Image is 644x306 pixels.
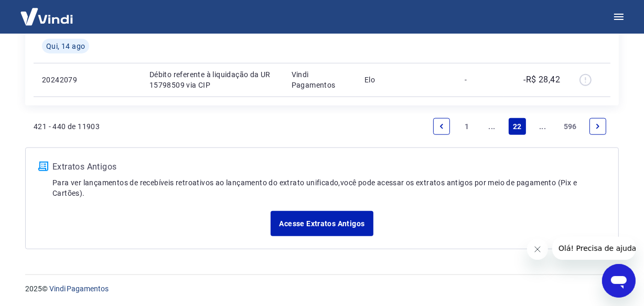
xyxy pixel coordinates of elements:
[52,161,606,173] p: Extratos Antigos
[292,69,348,90] p: Vindi Pagamentos
[149,69,275,90] p: Débito referente à liquidação da UR 15798509 via CIP
[484,118,500,135] a: Jump backward
[524,73,561,86] p: -R$ 28,42
[6,7,88,16] span: Olá! Precisa de ajuda?
[602,264,636,298] iframe: Botão para abrir a janela de mensagens
[465,75,496,85] p: -
[509,118,526,135] a: Page 22 is your current page
[458,118,475,135] a: Page 1
[589,118,606,135] a: Next page
[34,121,100,132] p: 421 - 440 de 11903
[42,75,91,85] p: 20242079
[52,177,606,198] p: Para ver lançamentos de recebíveis retroativos ao lançamento do extrato unificado, você pode aces...
[527,239,548,260] iframe: Fechar mensagem
[433,118,450,135] a: Previous page
[49,284,109,293] a: Vindi Pagamentos
[25,283,619,294] p: 2025 ©
[552,237,636,260] iframe: Mensagem da empresa
[534,118,551,135] a: Jump forward
[364,75,448,85] p: Elo
[46,41,85,51] span: Qui, 14 ago
[13,1,81,33] img: Vindi
[38,162,48,171] img: ícone
[271,211,373,236] a: Acesse Extratos Antigos
[429,114,610,139] ul: Pagination
[560,118,581,135] a: Page 596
